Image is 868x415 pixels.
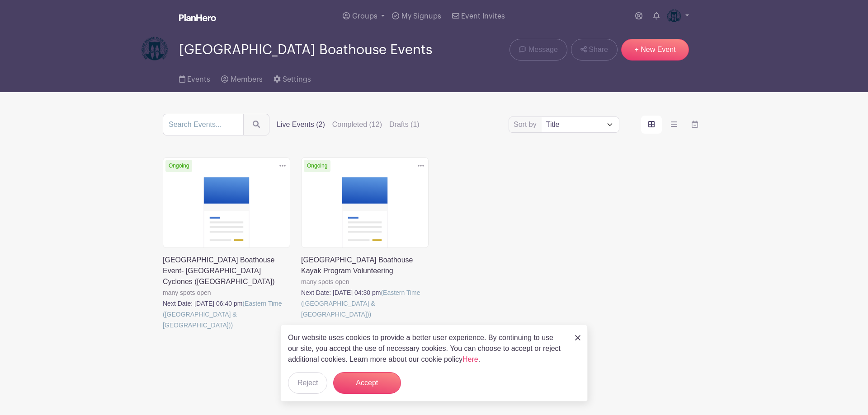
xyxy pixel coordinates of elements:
[274,63,311,92] a: Settings
[141,36,168,63] img: Logo-Title.png
[461,13,505,20] span: Event Invites
[514,119,539,130] label: Sort by
[283,76,311,83] span: Settings
[575,335,580,340] img: close_button-5f87c8562297e5c2d7936805f587ecaba9071eb48480494691a3f1689db116b3.svg
[277,119,420,130] div: filters
[667,9,681,23] img: Logo-Title.png
[528,44,558,55] span: Message
[187,76,210,83] span: Events
[277,119,325,130] label: Live Events (2)
[288,332,566,365] p: Our website uses cookies to provide a better user experience. By continuing to use our site, you ...
[179,42,432,57] span: [GEOGRAPHIC_DATA] Boathouse Events
[288,372,327,394] button: Reject
[179,63,210,92] a: Events
[462,355,478,363] a: Here
[352,13,377,20] span: Groups
[589,44,608,55] span: Share
[401,13,441,20] span: My Signups
[571,39,618,61] a: Share
[621,39,689,61] a: + New Event
[163,114,244,135] input: Search Events...
[231,76,263,83] span: Members
[333,372,401,394] button: Accept
[509,39,567,61] a: Message
[641,116,705,134] div: order and view
[389,119,420,130] label: Drafts (1)
[332,119,382,130] label: Completed (12)
[179,14,216,21] img: logo_white-6c42ec7e38ccf1d336a20a19083b03d10ae64f83f12c07503d8b9e83406b4c7d.svg
[221,63,262,92] a: Members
